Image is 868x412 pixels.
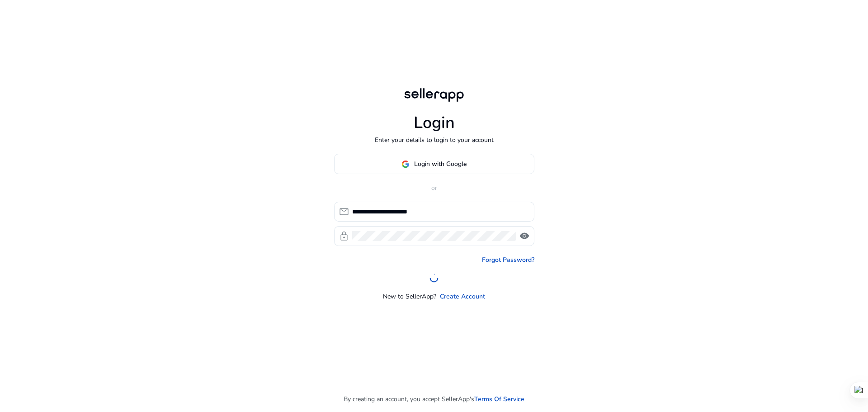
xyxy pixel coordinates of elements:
a: Forgot Password? [482,255,534,265]
span: visibility [519,231,530,242]
span: Login with Google [414,159,467,169]
span: mail [339,206,349,217]
span: lock [339,231,349,242]
a: Terms Of Service [474,394,524,404]
h1: Login [414,113,455,133]
p: Enter your details to login to your account [375,135,494,145]
p: New to SellerApp? [383,292,436,301]
a: Create Account [440,292,485,301]
img: google-logo.svg [401,160,410,168]
p: or [334,183,534,193]
button: Login with Google [334,154,534,174]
